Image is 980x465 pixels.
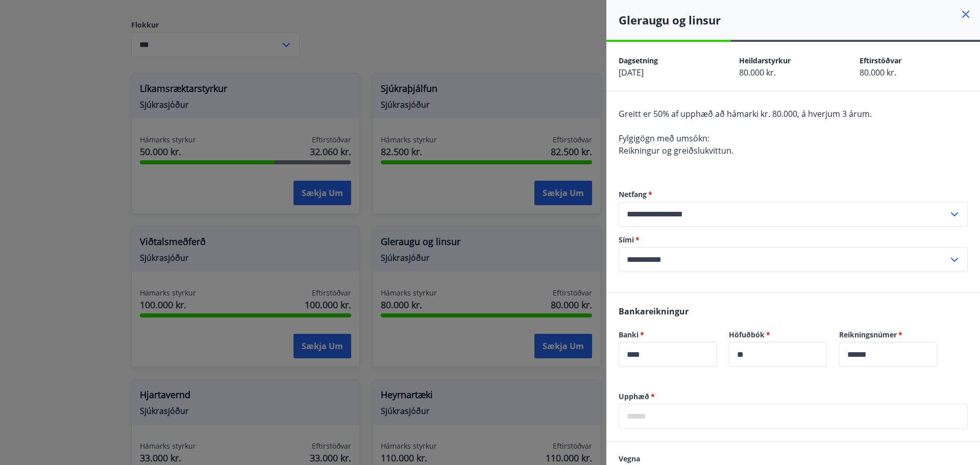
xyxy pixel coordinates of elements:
[619,454,968,464] label: Vegna
[729,330,827,340] label: Höfuðbók
[619,189,968,200] label: Netfang
[619,235,968,245] label: Sími
[860,56,901,65] span: Eftirstöðvar
[619,133,709,144] span: Fylgigögn með umsókn:
[619,12,980,28] h4: Gleraugu og linsur
[619,145,733,156] span: Reikningur og greiðslukvittun.
[619,404,968,429] div: Upphæð
[619,108,872,119] span: Greitt er 50% af upphæð að hámarki kr. 80.000, á hverjum 3 árum.
[619,306,689,317] span: Bankareikningur
[860,67,896,78] span: 80.000 kr.
[619,67,644,78] span: [DATE]
[619,391,968,402] label: Upphæð
[739,67,776,78] span: 80.000 kr.
[739,56,791,65] span: Heildarstyrkur
[839,330,937,340] label: Reikningsnúmer
[619,56,658,65] span: Dagsetning
[619,330,717,340] label: Banki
